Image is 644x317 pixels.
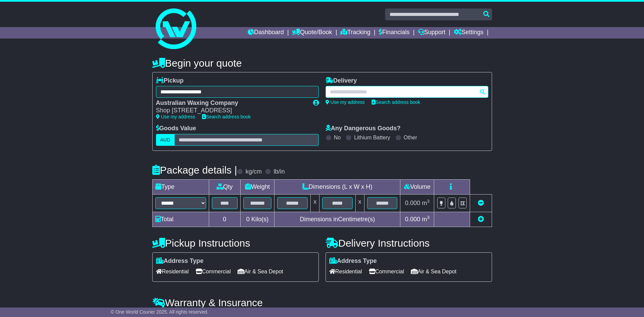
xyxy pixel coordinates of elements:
span: Commercial [196,266,231,277]
label: No [334,134,341,141]
h4: Begin your quote [152,58,492,69]
a: Support [418,27,445,39]
span: 0 [246,216,249,223]
span: Air & Sea Depot [238,266,283,277]
label: Other [404,134,417,141]
div: Shop [STREET_ADDRESS] [156,107,306,114]
td: Weight [240,179,274,194]
span: Air & Sea Depot [411,266,457,277]
a: Use my address [156,114,195,119]
td: x [311,194,319,212]
a: Financials [379,27,409,39]
label: Goods Value [156,125,196,132]
label: AUD [156,134,175,146]
h4: Package details | [152,164,237,176]
a: Settings [454,27,484,39]
h4: Delivery Instructions [326,237,492,249]
a: Search address book [372,99,420,105]
td: Qty [209,179,240,194]
a: Use my address [326,99,365,105]
sup: 3 [427,199,430,204]
label: Address Type [329,257,377,265]
span: m [422,216,430,223]
label: Address Type [156,257,204,265]
label: Lithium Battery [354,134,390,141]
a: Dashboard [248,27,284,39]
div: Australian Waxing Company [156,99,306,107]
td: 0 [209,212,240,227]
span: Commercial [369,266,404,277]
label: Any Dangerous Goods? [326,125,401,132]
span: 0.000 [405,216,420,223]
td: Kilo(s) [240,212,274,227]
label: Delivery [326,77,357,85]
sup: 3 [427,215,430,220]
td: x [355,194,364,212]
span: © One World Courier 2025. All rights reserved. [111,309,208,315]
span: Residential [329,266,362,277]
a: Remove this item [478,200,484,206]
h4: Warranty & Insurance [152,297,492,308]
td: Dimensions in Centimetre(s) [274,212,400,227]
label: kg/cm [245,168,262,176]
span: m [422,200,430,206]
a: Tracking [340,27,370,39]
span: 0.000 [405,200,420,206]
td: Total [152,212,209,227]
span: Residential [156,266,189,277]
h4: Pickup Instructions [152,237,319,249]
a: Search address book [202,114,251,119]
td: Volume [400,179,434,194]
label: lb/in [273,168,285,176]
a: Add new item [478,216,484,223]
td: Dimensions (L x W x H) [274,179,400,194]
td: Type [152,179,209,194]
typeahead: Please provide city [326,86,488,98]
label: Pickup [156,77,184,85]
a: Quote/Book [292,27,332,39]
